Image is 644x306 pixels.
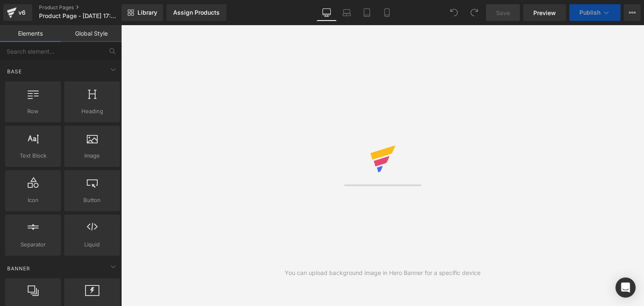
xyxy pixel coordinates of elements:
span: Separator [8,240,58,249]
button: Publish [569,4,621,21]
span: Base [6,67,23,75]
span: Publish [579,9,600,16]
span: Heading [67,107,117,116]
span: Text Block [8,151,58,160]
span: Liquid [67,240,117,249]
span: Preview [533,8,556,17]
a: Mobile [377,4,397,21]
button: Undo [446,4,462,21]
span: Library [138,9,157,16]
div: Assign Products [173,9,220,16]
span: Save [496,8,510,17]
a: Product Pages [39,4,135,11]
a: Global Style [61,25,122,42]
button: More [624,4,641,21]
div: Open Intercom Messenger [615,277,636,298]
span: Icon [8,196,58,205]
a: Laptop [337,4,357,21]
span: Product Page - [DATE] 17:04:22 [39,13,119,19]
button: Redo [466,4,483,21]
a: New Library [122,4,163,21]
span: Button [67,196,117,205]
span: Image [67,151,117,160]
a: Desktop [317,4,337,21]
span: Row [8,107,58,116]
a: Tablet [357,4,377,21]
div: v6 [17,7,27,18]
a: v6 [3,4,32,21]
a: Preview [523,4,566,21]
span: Banner [6,265,31,272]
div: You can upload background image in Hero Banner for a specific device [285,268,480,277]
